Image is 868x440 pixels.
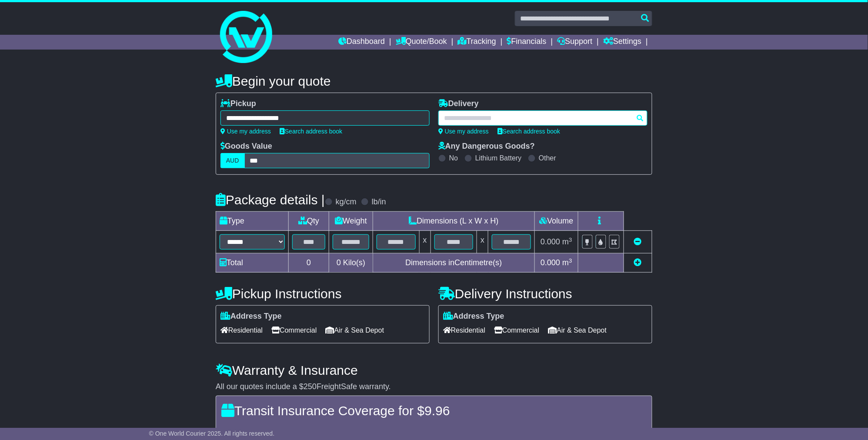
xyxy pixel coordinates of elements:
td: Volume [534,212,578,231]
h4: Begin your quote [216,74,652,88]
td: x [477,231,488,253]
span: 0.000 [541,258,560,267]
span: m [562,237,572,246]
td: Kilo(s) [329,253,373,273]
span: Air & Sea Depot [326,323,384,337]
span: Commercial [494,323,539,337]
span: m [562,258,572,267]
span: 250 [304,382,317,391]
a: Tracking [458,35,496,50]
span: Residential [220,323,263,337]
h4: Delivery Instructions [438,287,652,301]
td: Total [216,253,289,273]
label: Address Type [220,312,282,321]
h4: Pickup Instructions [216,287,430,301]
label: Any Dangerous Goods? [438,142,535,151]
h4: Package details | [216,193,325,207]
typeahead: Please provide city [438,110,648,126]
span: Air & Sea Depot [548,323,607,337]
a: Quote/Book [396,35,447,50]
a: Search address book [280,128,342,135]
label: kg/cm [336,197,357,207]
a: Remove this item [634,237,642,246]
td: Type [216,212,289,231]
span: 0 [337,258,341,267]
label: Pickup [220,99,256,109]
a: Use my address [220,128,271,135]
td: Dimensions in Centimetre(s) [373,253,534,273]
label: Address Type [443,312,504,321]
td: Qty [289,212,329,231]
label: AUD [220,153,245,168]
label: Other [539,154,556,162]
label: No [449,154,458,162]
label: lb/in [372,197,386,207]
a: Dashboard [338,35,385,50]
span: Commercial [271,323,317,337]
sup: 3 [569,237,572,243]
a: Settings [603,35,641,50]
span: Residential [443,323,485,337]
span: © One World Courier 2025. All rights reserved. [149,430,275,437]
a: Add new item [634,258,642,267]
a: Financials [507,35,547,50]
div: All our quotes include a $ FreightSafe warranty. [216,382,652,392]
td: 0 [289,253,329,273]
sup: 3 [569,257,572,264]
a: Use my address [438,128,489,135]
td: x [419,231,431,253]
span: 0.000 [541,237,560,246]
label: Lithium Battery [475,154,522,162]
td: Weight [329,212,373,231]
label: Goods Value [220,142,272,151]
label: Delivery [438,99,479,109]
a: Search address book [497,128,560,135]
h4: Transit Insurance Coverage for $ [221,403,647,418]
span: 9.96 [424,403,450,418]
h4: Warranty & Insurance [216,363,652,377]
td: Dimensions (L x W x H) [373,212,534,231]
a: Support [558,35,593,50]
